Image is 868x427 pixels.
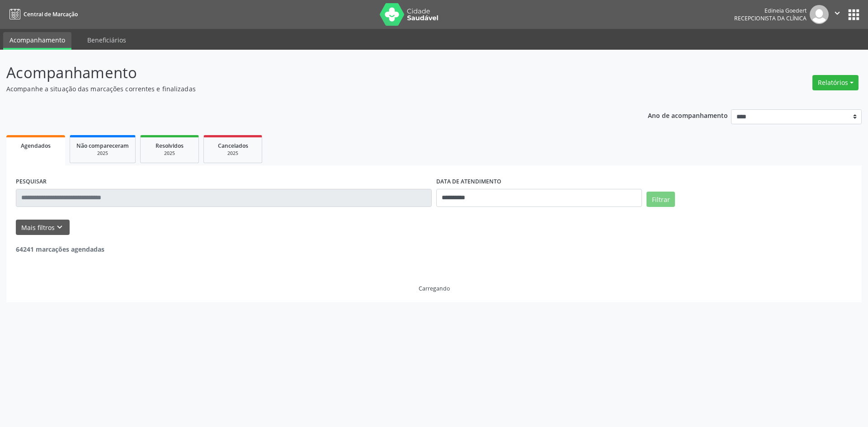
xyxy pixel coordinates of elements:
[419,285,450,292] div: Carregando
[21,142,51,150] span: Agendados
[6,61,605,84] p: Acompanhamento
[16,175,47,189] label: PESQUISAR
[812,75,859,90] button: Relatórios
[55,222,65,232] i: keyboard_arrow_down
[436,175,501,189] label: DATA DE ATENDIMENTO
[846,7,862,23] button: apps
[16,220,70,235] button: Mais filtroskeyboard_arrow_down
[829,5,846,24] button: 
[24,10,78,18] span: Central de Marcação
[832,8,842,18] i: 
[648,109,728,121] p: Ano de acompanhamento
[3,32,71,50] a: Acompanhamento
[81,32,132,48] a: Beneficiários
[16,245,104,253] strong: 64241 marcações agendadas
[810,5,829,24] img: img
[646,192,675,207] button: Filtrar
[6,84,605,94] p: Acompanhe a situação das marcações correntes e finalizadas
[6,7,78,22] a: Central de Marcação
[76,150,129,157] div: 2025
[156,142,184,150] span: Resolvidos
[734,14,807,22] span: Recepcionista da clínica
[147,150,192,157] div: 2025
[218,142,248,150] span: Cancelados
[210,150,255,157] div: 2025
[76,142,129,150] span: Não compareceram
[734,7,807,14] div: Edineia Goedert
